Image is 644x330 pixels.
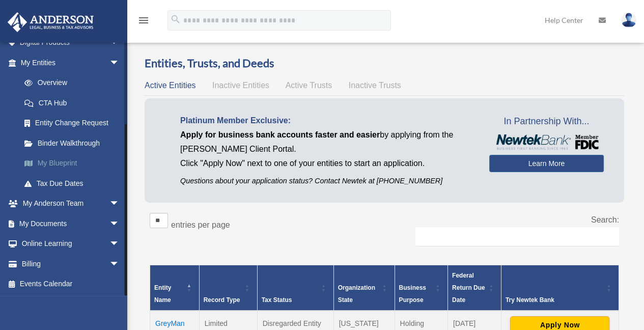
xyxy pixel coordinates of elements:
[399,284,426,304] span: Business Purpose
[257,265,333,311] th: Tax Status: Activate to sort
[109,52,130,73] span: arrow_drop_down
[171,221,230,229] label: entries per page
[109,254,130,274] span: arrow_drop_down
[14,73,130,93] a: Overview
[14,173,135,194] a: Tax Due Dates
[395,265,447,311] th: Business Purpose: Activate to sort
[180,130,380,139] span: Apply for business bank accounts faster and easier
[506,294,603,306] div: Try Newtek Bank
[180,175,474,187] p: Questions about your application status? Contact Newtek at [PHONE_NUMBER]
[489,155,604,172] a: Learn More
[621,13,636,28] img: User Pic
[150,265,200,311] th: Entity Name: Activate to invert sorting
[7,254,135,274] a: Billingarrow_drop_down
[180,156,474,171] p: Click "Apply Now" next to one of your entities to start an application.
[447,265,501,311] th: Federal Return Due Date: Activate to sort
[212,81,269,90] span: Inactive Entities
[7,234,135,254] a: Online Learningarrow_drop_down
[489,114,604,130] span: In Partnership With...
[501,265,619,311] th: Try Newtek Bank : Activate to sort
[7,213,135,234] a: My Documentsarrow_drop_down
[137,14,150,26] i: menu
[14,153,135,174] a: My Blueprint
[338,284,375,304] span: Organization State
[591,215,619,224] label: Search:
[199,265,257,311] th: Record Type: Activate to sort
[14,113,135,133] a: Entity Change Request
[14,133,135,153] a: Binder Walkthrough
[5,12,97,32] img: Anderson Advisors Platinum Portal
[145,81,195,90] span: Active Entities
[452,272,485,304] span: Federal Return Due Date
[180,114,474,128] p: Platinum Member Exclusive:
[286,81,332,90] span: Active Trusts
[109,33,130,53] span: arrow_drop_down
[180,128,474,156] p: by applying from the [PERSON_NAME] Client Portal.
[109,194,130,214] span: arrow_drop_down
[154,284,171,304] span: Entity Name
[7,52,135,73] a: My Entitiesarrow_drop_down
[14,93,135,113] a: CTA Hub
[349,81,401,90] span: Inactive Trusts
[333,265,395,311] th: Organization State: Activate to sort
[109,234,130,255] span: arrow_drop_down
[262,296,292,304] span: Tax Status
[170,14,181,25] i: search
[109,213,130,234] span: arrow_drop_down
[494,134,599,150] img: NewtekBankLogoSM.png
[145,56,624,71] h3: Entities, Trusts, and Deeds
[7,194,135,214] a: My Anderson Teamarrow_drop_down
[7,274,135,294] a: Events Calendar
[137,18,150,26] a: menu
[204,296,240,304] span: Record Type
